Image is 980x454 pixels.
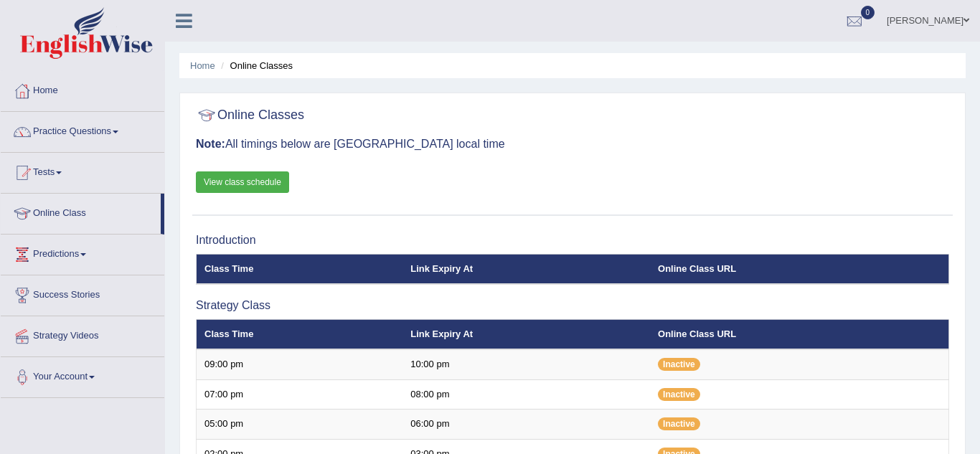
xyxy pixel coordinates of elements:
[402,254,650,284] th: Link Expiry At
[196,299,949,312] h3: Strategy Class
[197,254,403,284] th: Class Time
[650,254,948,284] th: Online Class URL
[402,319,650,349] th: Link Expiry At
[196,105,304,126] h2: Online Classes
[190,60,215,71] a: Home
[658,358,700,371] span: Inactive
[658,388,700,401] span: Inactive
[861,6,875,19] span: 0
[196,234,949,247] h3: Introduction
[1,275,164,311] a: Success Stories
[196,138,225,150] b: Note:
[402,349,650,379] td: 10:00 pm
[402,410,650,440] td: 06:00 pm
[197,379,403,410] td: 07:00 pm
[197,349,403,379] td: 09:00 pm
[197,319,403,349] th: Class Time
[197,410,403,440] td: 05:00 pm
[1,357,164,393] a: Your Account
[1,153,164,189] a: Tests
[650,319,948,349] th: Online Class URL
[1,235,164,270] a: Predictions
[1,71,164,107] a: Home
[1,112,164,148] a: Practice Questions
[658,417,700,430] span: Inactive
[196,171,289,193] a: View class schedule
[217,59,293,72] li: Online Classes
[402,379,650,410] td: 08:00 pm
[1,194,161,230] a: Online Class
[1,316,164,352] a: Strategy Videos
[196,138,949,151] h3: All timings below are [GEOGRAPHIC_DATA] local time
